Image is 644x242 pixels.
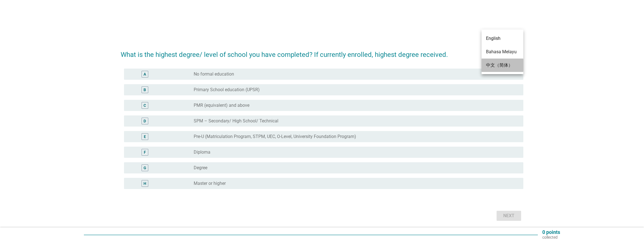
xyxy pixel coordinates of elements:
div: E [144,134,146,140]
label: Primary School education (UPSR) [194,87,260,93]
div: 中文（简体） [486,62,519,69]
label: No formal education [194,71,234,77]
div: Bahasa Melayu [486,49,519,55]
div: C [144,103,146,108]
div: H [144,181,146,187]
label: Degree [194,165,207,171]
label: Master or higher [194,181,226,186]
label: Pre-U (Matriculation Program, STPM, UEC, O-Level, University Foundation Program) [194,134,356,139]
div: D [144,118,146,124]
label: Diploma [194,149,210,155]
h2: What is the highest degree/ level of school you have completed? If currently enrolled, highest de... [121,44,523,60]
div: English [486,35,519,42]
label: SPM – Secondary/ High School/ Technical [194,118,278,124]
p: 0 points [542,230,560,235]
div: F [144,149,146,155]
div: B [144,87,146,93]
div: G [144,165,146,171]
div: A [144,71,146,77]
label: PMR (equivalent) and above [194,103,249,108]
p: collected [542,235,560,240]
